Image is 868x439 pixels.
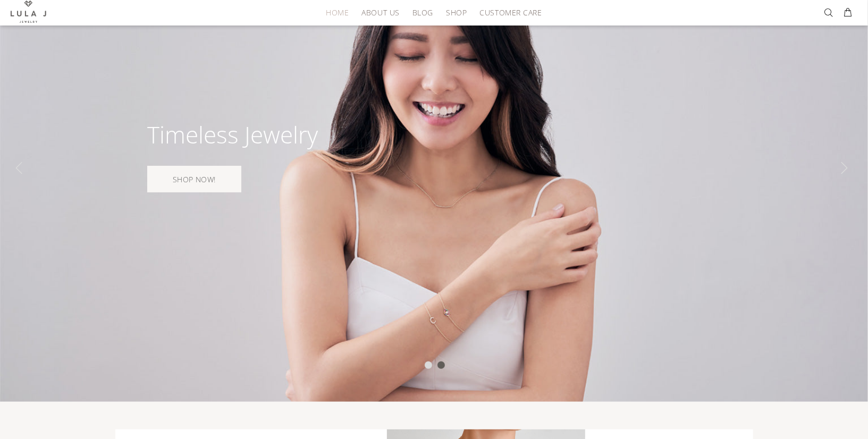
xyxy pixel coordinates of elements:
a: Blog [406,4,440,21]
span: HOME [326,9,349,16]
a: Customer Care [473,4,542,21]
span: Blog [412,9,433,16]
a: About Us [355,4,406,21]
a: SHOP NOW! [147,166,241,192]
a: Shop [440,4,473,21]
a: HOME [319,4,355,21]
span: About Us [361,9,399,16]
div: Timeless Jewelry [147,123,318,146]
span: Shop [446,9,467,16]
span: Customer Care [479,9,542,16]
